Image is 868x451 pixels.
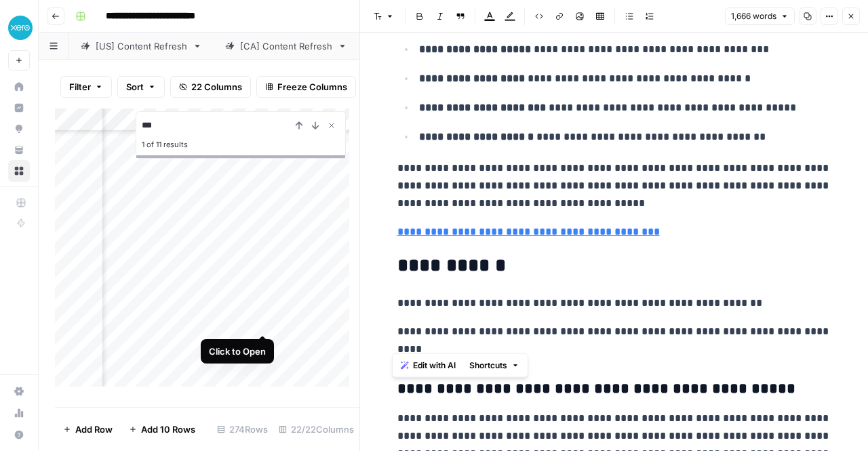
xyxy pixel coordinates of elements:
a: Settings [8,380,30,402]
div: 22/22 Columns [273,418,359,440]
a: Opportunities [8,118,30,140]
button: 22 Columns [170,76,251,98]
span: 1,666 words [731,10,776,22]
a: Usage [8,402,30,424]
span: Freeze Columns [277,80,347,94]
span: Add 10 Rows [141,423,195,436]
button: Add 10 Rows [121,418,203,440]
button: Sort [117,76,165,98]
button: Close Search [323,117,340,134]
a: Your Data [8,139,30,161]
button: Previous Result [291,117,307,134]
span: Edit with AI [413,359,456,372]
button: Workspace: XeroOps [8,11,30,45]
button: 1,666 words [725,7,795,25]
span: Sort [126,80,144,94]
button: Help + Support [8,424,30,446]
div: 1 of 11 results [142,136,340,153]
a: [US] Content Refresh [69,33,214,60]
a: Home [8,76,30,98]
span: Shortcuts [469,359,507,372]
a: Insights [8,97,30,119]
div: 274 Rows [212,418,273,440]
button: Next Result [307,117,323,134]
span: 22 Columns [191,80,242,94]
span: Add Row [75,423,113,436]
a: [CA] Content Refresh [214,33,359,60]
a: Browse [8,160,30,182]
button: Filter [60,76,112,98]
span: Filter [69,80,91,94]
div: [CA] Content Refresh [240,39,332,53]
div: [US] Content Refresh [96,39,187,53]
button: Freeze Columns [256,76,356,98]
button: Add Row [55,418,121,440]
div: Click to Open [209,345,266,358]
button: Shortcuts [464,357,525,374]
button: Edit with AI [395,357,461,374]
img: XeroOps Logo [8,16,33,40]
